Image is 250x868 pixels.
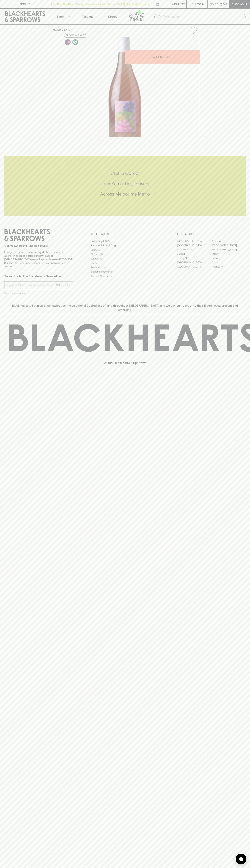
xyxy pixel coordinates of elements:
p: OTHER AREAS [91,232,159,236]
a: Careers [91,248,159,252]
a: Contact Us [91,252,159,256]
p: OUR STORES [177,232,246,236]
a: Brunswick West [177,248,211,252]
p: 0 [224,3,226,5]
a: Geelong [211,256,246,260]
strong: Liquor License #32064953 [39,258,72,261]
a: Tastings [75,9,100,24]
p: Checkout [231,2,247,6]
p: Wishlist [172,2,185,6]
p: Sibling owned and run since [DATE] [4,244,73,248]
a: Shipping Information [91,270,159,274]
p: Login [195,2,204,6]
img: Lo-Fi [65,39,71,45]
div: Call to action block [4,156,246,216]
button: SUBSCRIBE [55,281,73,289]
a: [GEOGRAPHIC_DATA] [177,239,211,243]
img: Vegan [72,39,78,45]
img: bubble-icon [239,857,243,861]
a: Stores [100,9,125,24]
input: Try "Pinot noir" [163,14,243,20]
a: Prahran [211,260,246,265]
img: 41181.png [50,37,200,137]
p: SUBSCRIBE [56,283,71,287]
a: HOME [53,28,61,31]
a: Elwood [177,252,211,256]
a: Some may call it natural, others minimum intervention, either way, it’s hands off & maybe even a ... [64,38,71,46]
button: Shop [50,9,75,24]
a: Braddon [211,239,246,243]
a: Bottle Drop FAQ's [91,239,159,243]
p: FIND US [19,2,31,6]
p: Stores [108,14,117,19]
a: Thornbury [211,265,246,269]
a: [GEOGRAPHIC_DATA] [177,265,211,269]
p: Blackhearts & Sparrows acknowledges the traditional Custodians of land throughout [GEOGRAPHIC_DAT... [7,303,243,312]
a: [GEOGRAPHIC_DATA] [177,243,211,248]
p: Tastings [82,14,93,19]
input: e.g. jane@blackheartsandsparrows.com.au [7,282,55,288]
a: FAQ's [91,261,159,265]
button: Add to wishlist [64,33,87,38]
a: SHOP [64,28,72,31]
a: Fitzroy North [177,256,211,260]
a: Business & Bulk Gifting [91,243,159,248]
a: Fitzroy [211,252,246,256]
a: Gift Cards [91,256,159,261]
p: $0.00 [210,2,218,6]
h5: Across Melbourne Metro [4,191,246,197]
p: Subscribe to The Blackhearts Newsletter [4,274,73,278]
a: Made without the use of any animal products. [71,38,79,46]
h5: Click & Collect [4,170,246,176]
p: We will never spam you [4,291,73,295]
button: Add to wishlist [188,26,198,35]
h5: Uber Same-Day Delivery [4,181,246,187]
p: Shop [56,14,64,19]
a: [GEOGRAPHIC_DATA] [211,248,246,252]
button: ADD TO CART [125,50,200,64]
p: ADD TO CART [153,55,172,59]
a: [GEOGRAPHIC_DATA] [211,243,246,248]
a: Privacy Policy [91,265,159,270]
p: It is against the law to sell or supply alcohol to, or to obtain alcohol on behalf of a person un... [4,250,73,268]
a: [GEOGRAPHIC_DATA] [177,260,211,265]
a: Terms & Conditions [91,274,159,278]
